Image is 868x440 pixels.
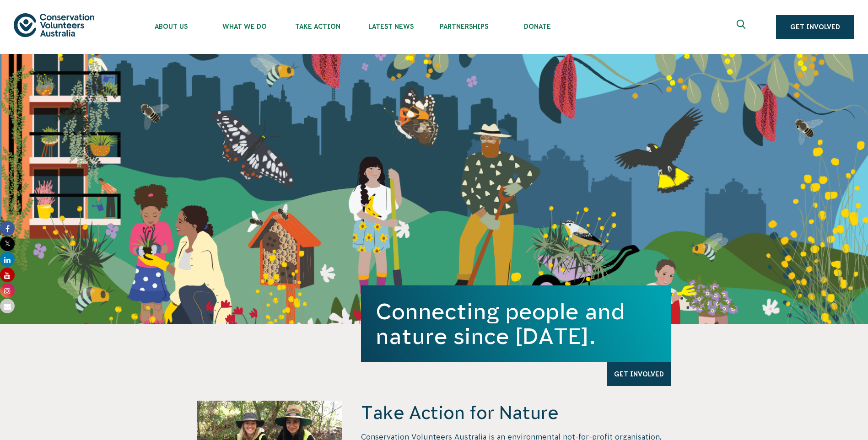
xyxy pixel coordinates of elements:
span: Donate [501,23,574,30]
h4: Take Action for Nature [361,401,671,424]
span: What We Do [208,23,281,30]
span: Take Action [281,23,354,30]
span: Partnerships [427,23,501,30]
span: Latest News [354,23,427,30]
img: logo.svg [14,13,94,37]
span: About Us [135,23,208,30]
span: Expand search box [737,20,748,34]
a: Get Involved [607,362,671,386]
button: Expand search box Close search box [731,16,753,38]
a: Get Involved [776,15,854,39]
h1: Connecting people and nature since [DATE]. [376,299,657,349]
